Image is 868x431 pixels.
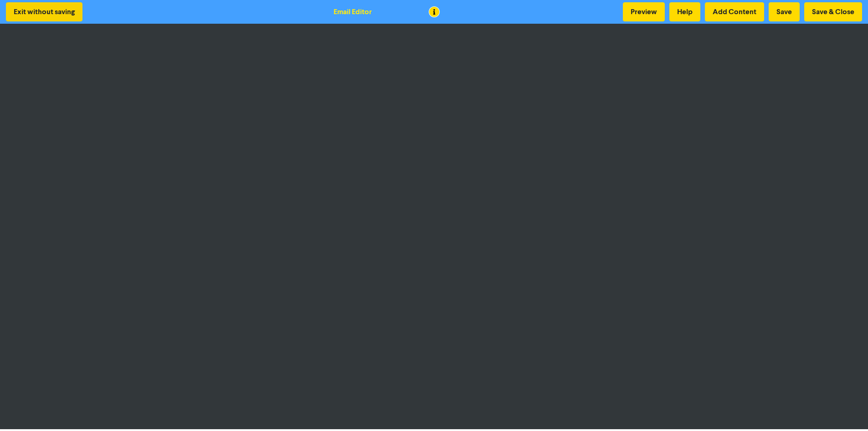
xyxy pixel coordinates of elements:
div: Email Editor [334,6,372,17]
button: Help [669,2,700,21]
button: Preview [623,2,665,21]
button: Save & Close [804,2,862,21]
button: Exit without saving [6,2,82,21]
button: Save [769,2,800,21]
button: Add Content [705,2,764,21]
